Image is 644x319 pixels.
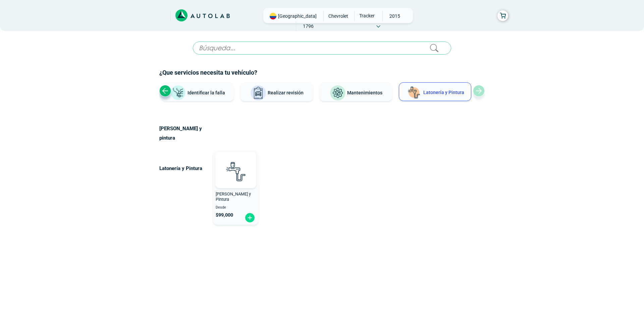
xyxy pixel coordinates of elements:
[216,212,233,218] span: $ 99,000
[355,11,378,20] span: TRACKER
[383,11,407,21] span: 2015
[250,85,266,101] img: Realizar revisión
[278,13,317,19] span: [GEOGRAPHIC_DATA]
[193,42,451,55] input: Búsqueda...
[347,90,382,95] span: Mantenimientos
[423,90,464,95] span: Latonería y Pintura
[399,82,471,101] button: Latonería y Pintura
[296,21,320,31] span: 1796
[159,164,211,173] p: Latonería y Pintura
[270,13,276,19] img: Flag of COLOMBIA
[187,90,225,95] span: Identificar la falla
[240,82,313,101] button: Realizar revisión
[245,213,255,223] img: fi_plus-circle2.svg
[326,11,350,21] span: CHEVROLET
[216,206,256,210] span: Desde
[161,82,234,101] button: Identificar la falla
[226,153,246,173] img: AD0BCuuxAAAAAElFTkSuQmCC
[268,90,304,95] span: Realizar revisión
[159,68,485,77] h2: ¿Que servicios necesita tu vehículo?
[170,85,186,101] img: Identificar la falla
[330,85,346,101] img: Mantenimientos
[221,157,250,186] img: latoneria_y_pintura-v3.svg
[159,124,211,143] p: [PERSON_NAME] y pintura
[406,85,422,101] img: Latonería y Pintura
[320,82,392,101] button: Mantenimientos
[159,85,171,97] div: Previous slide
[216,191,251,202] span: [PERSON_NAME] y Pintura
[213,150,258,225] button: [PERSON_NAME] y Pintura Desde $99,000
